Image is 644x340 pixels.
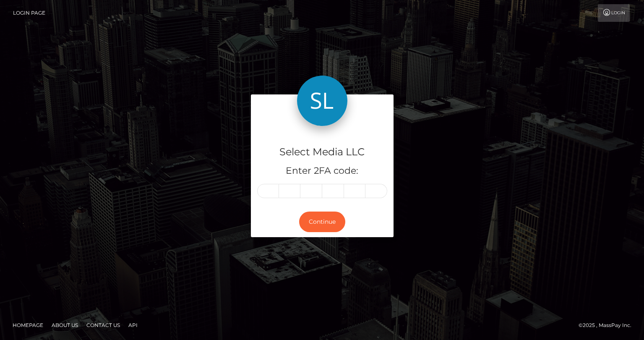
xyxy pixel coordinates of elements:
a: Contact Us [83,319,123,332]
button: Continue [299,212,345,232]
a: API [125,319,141,332]
div: © 2025 , MassPay Inc. [579,321,638,330]
h5: Enter 2FA code: [257,165,387,178]
a: Homepage [9,319,47,332]
a: Login Page [13,4,45,22]
img: Select Media LLC [297,76,347,126]
h4: Select Media LLC [257,145,387,160]
a: About Us [48,319,81,332]
a: Login [598,4,630,22]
